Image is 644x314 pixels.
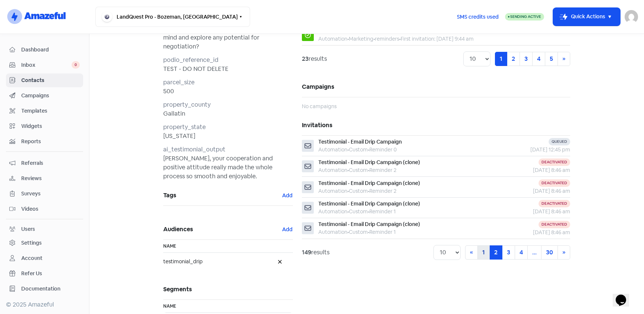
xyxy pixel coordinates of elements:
a: Documentation [6,282,83,296]
a: Account [6,251,83,265]
span: Dashboard [21,46,80,54]
div: Queued [549,138,570,145]
span: 0 [72,61,80,69]
b: • [399,35,401,42]
span: SMS credits used [457,13,499,21]
span: Templates [21,107,80,115]
b: • [347,167,349,173]
a: 4 [532,52,545,66]
a: Contacts [6,73,83,87]
span: Audiences [163,224,282,235]
span: Reports [21,138,80,145]
span: Testimonial - Email Drip Campaign (clone) [318,200,420,207]
span: Testimonial - Email Drip Campaign [318,138,402,145]
div: [DATE] 8:46 am [501,187,570,195]
span: Reviews [21,175,80,182]
div: TEST - DO NOT DELETE [163,65,293,73]
button: Add [282,191,293,200]
a: 2 [489,245,502,260]
button: LandQuest Pro - Bozeman, [GEOGRAPHIC_DATA] [95,7,250,27]
span: Sending Active [510,14,541,19]
div: Deactivated [539,200,570,207]
span: Tags [163,190,282,201]
a: 5 [545,52,558,66]
div: Users [21,225,35,233]
a: 1 [495,52,507,66]
div: 500 [163,87,293,96]
a: 30 [541,245,558,260]
div: © 2025 Amazeful [6,300,83,309]
div: [DATE] 12:45 pm [501,146,570,154]
a: Videos [6,202,83,216]
span: Inbox [21,61,72,69]
span: » [562,248,565,256]
b: • [347,146,349,153]
strong: 149 [302,248,311,256]
b: • [368,188,369,194]
b: • [347,35,349,42]
a: Referrals [6,156,83,170]
div: Deactivated [539,221,570,228]
b: • [368,208,369,215]
th: Name [163,300,293,313]
b: • [347,208,349,215]
div: [DATE] 8:46 am [501,208,570,216]
div: Settings [21,239,42,247]
div: Deactivated [539,158,570,166]
a: Reports [6,135,83,148]
span: testimonial_drip [163,258,274,266]
div: Automation Custom Reminder 0 [318,146,402,154]
div: Gallatin [163,109,293,118]
div: parcel_size [163,78,293,87]
a: Widgets [6,119,83,133]
a: 3 [502,245,515,260]
div: [DATE] 8:46 am [501,229,570,236]
span: reminders [375,35,399,42]
a: 4 [515,245,528,260]
a: ... [527,245,542,260]
span: Testimonial - Email Drip Campaign (clone) [318,180,420,186]
a: SMS credits used [451,12,505,20]
span: Testimonial - Email Drip Campaign (clone) [318,221,420,227]
span: » [562,55,565,63]
a: Campaigns [6,89,83,103]
span: Campaigns [21,92,80,100]
span: Videos [21,205,80,213]
a: Settings [6,236,83,250]
iframe: chat widget [613,284,637,307]
h5: Campaigns [302,77,570,97]
div: Automation Custom Reminder 2 [318,187,420,195]
div: Automation Custom Reminder 2 [318,166,420,174]
a: Users [6,222,83,236]
a: 1 [477,245,490,260]
th: Name [163,240,293,253]
a: Next [558,245,570,260]
strong: 23 [302,55,309,63]
div: podio_reference_id [163,56,293,65]
a: Previous [465,245,478,260]
button: Add [282,225,293,234]
a: 2 [507,52,520,66]
span: Marketing [349,35,373,42]
span: Contacts [21,76,80,84]
div: ai_testimonial_output [163,145,293,154]
span: Referrals [21,159,80,167]
span: Documentation [21,285,80,293]
a: Reviews [6,172,83,185]
b: • [368,229,369,235]
a: Templates [6,104,83,118]
div: Deactivated [539,179,570,187]
button: Quick Actions [553,8,620,26]
b: • [347,229,349,235]
div: [DATE] 8:46 am [501,166,570,174]
div: Account [21,254,42,262]
div: property_county [163,100,293,109]
span: Widgets [21,122,80,130]
div: Automation Custom Reminder 1 [318,208,420,216]
div: Automation Custom Reminder 1 [318,228,420,236]
span: Refer Us [21,270,80,277]
span: No campaigns [302,103,337,110]
a: Sending Active [505,12,544,21]
span: Surveys [21,190,80,198]
b: • [347,188,349,194]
